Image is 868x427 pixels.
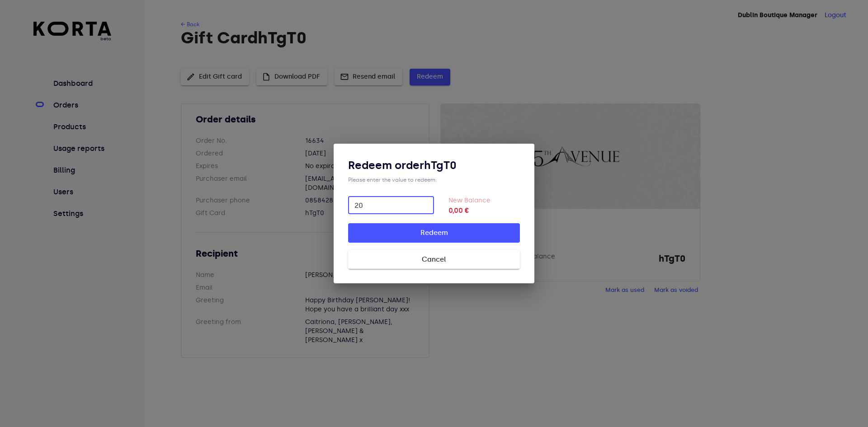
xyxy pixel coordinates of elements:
div: Please enter the value to redeem: [348,176,520,183]
strong: 0,00 € [448,205,520,216]
button: Cancel [348,250,520,269]
label: New Balance [448,197,491,204]
h3: Redeem order hTgT0 [348,158,520,173]
span: Redeem [363,227,505,239]
span: Cancel [363,253,505,265]
button: Redeem [348,223,520,242]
